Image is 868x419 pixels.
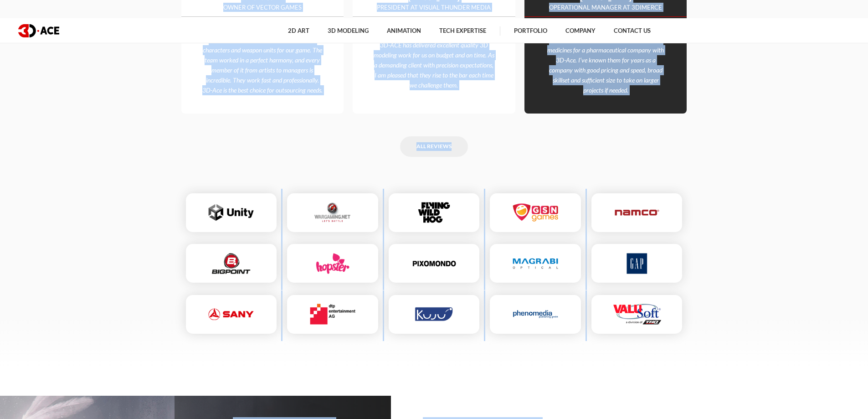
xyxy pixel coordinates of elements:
[279,18,318,43] a: 2D Art
[181,35,344,95] p: 3D-Ace created high-quality 3D models of characters and weapon units for our game. The team worke...
[614,202,659,223] img: Namco logo
[310,202,355,223] img: Wargaming.net logo
[513,253,558,274] img: Magrabi logo
[353,40,515,90] p: 3D-ACE has delivered excellent quality 3D modeling work for us on budget and on time. As a demand...
[181,3,344,12] p: Owner of Vector Games
[209,304,254,325] img: Sany logo
[353,3,515,12] p: President at Visual Thunder Media
[513,202,558,223] img: Gsn games logo
[411,304,457,325] img: Kuju logo
[524,35,687,95] p: We did an advertising 3D video animation of medicines for a pharmaceutical company with 3D-Ace. I...
[614,253,659,274] img: Gap logo
[310,304,355,325] img: Dtp entertainment ag logo
[318,18,378,43] a: 3D Modeling
[605,18,660,43] a: Contact Us
[505,18,556,43] a: Portfolio
[310,253,355,274] img: Hopster
[209,253,254,274] img: Bigpoint logo
[378,18,430,43] a: Animation
[18,24,59,37] img: logo dark
[556,18,605,43] a: Company
[613,304,661,325] img: partners 01
[411,253,457,274] img: Pixomondo
[513,304,558,325] img: Phenomedia logo
[209,202,254,223] img: Unity
[412,202,456,223] img: Flying wild hog logo
[524,3,687,12] p: Operational Manager at 3DIMERCE
[400,136,468,157] a: All reviews
[430,18,495,43] a: Tech Expertise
